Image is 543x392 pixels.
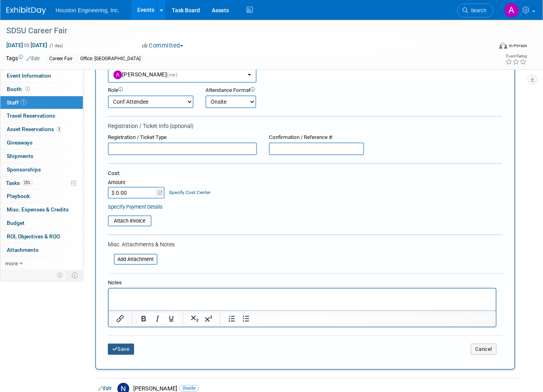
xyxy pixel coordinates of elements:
span: Asset Reservations [7,126,62,132]
div: Event Rating [505,54,527,58]
button: Cancel [471,344,497,355]
a: more [0,257,83,270]
div: Office: [GEOGRAPHIC_DATA] [78,55,143,63]
span: more [5,260,18,266]
span: ROI, Objectives & ROO [7,233,60,240]
a: Travel Reservations [0,109,83,122]
span: Booth [7,86,31,92]
span: Budget [7,220,25,226]
span: to [23,42,31,48]
a: Specify Payment Details [108,204,163,210]
div: Confirmation / Reference #: [269,134,364,141]
a: Specify Cost Center [169,190,211,195]
a: Budget [0,217,83,230]
img: Ali Ringheimer [504,3,519,18]
span: Sponsorships [7,166,41,173]
div: Amount [108,179,165,187]
div: Attendance Format [205,87,295,94]
span: 1 [21,99,27,105]
div: Registration / Ticket Type [108,134,257,141]
button: Superscript [202,313,215,324]
a: Sponsorships [0,163,83,176]
a: Event Information [0,69,83,82]
button: Bold [137,313,150,324]
span: Misc. Expenses & Credits [7,206,69,213]
span: Search [468,8,486,13]
img: Format-Inperson.png [499,42,507,49]
button: [PERSON_NAME](me) [108,67,257,83]
a: Playbook [0,190,83,203]
a: Shipments [0,150,83,163]
a: Attachments [0,244,83,257]
span: Staff [7,99,27,106]
div: In-Person [508,43,527,49]
span: (1 day) [49,43,63,48]
a: Search [457,4,494,17]
a: ROI, Objectives & ROO [0,230,83,243]
span: Houston Engineering, Inc. [56,7,119,13]
div: Misc. Attachments & Notes [108,240,503,248]
td: Toggle Event Tabs [67,270,83,280]
span: Giveaways [7,139,33,146]
td: Tags [6,54,40,63]
button: Italic [151,313,164,324]
div: Cost: [108,170,503,177]
span: (me) [167,72,178,78]
a: Booth [0,83,83,96]
a: Giveaways [0,136,83,149]
span: 25% [22,180,33,186]
span: Tasks [6,180,33,186]
div: Role [108,87,194,94]
div: SDSU Career Fair [4,24,483,38]
span: Playbook [7,193,30,199]
span: 3 [56,126,62,132]
button: Numbered list [225,313,239,324]
span: [PERSON_NAME] [113,71,178,78]
iframe: Rich Text Area [109,289,496,310]
div: Notes [108,279,497,287]
span: Shipments [7,153,33,159]
a: Edit [27,56,40,61]
span: Onsite [179,385,199,391]
a: Tasks25% [0,177,83,190]
td: Personalize Event Tab Strip [53,270,67,280]
a: Asset Reservations3 [0,123,83,136]
a: Staff1 [0,96,83,109]
span: Event Information [7,72,51,79]
span: [DATE] [DATE] [6,42,48,49]
span: Travel Reservations [7,112,55,119]
div: Event Format [450,41,527,53]
button: Insert/edit link [113,313,127,324]
span: Attachments [7,247,38,253]
a: Misc. Expenses & Credits [0,203,83,216]
button: Underline [165,313,178,324]
a: Edit [98,386,111,391]
div: Career Fair [47,55,75,63]
button: Bullet list [239,313,253,324]
img: ExhibitDay [6,7,46,15]
button: Committed [139,42,186,50]
div: Registration / Ticket Info (optional) [108,122,503,130]
button: Save [108,344,134,355]
span: Booth not reserved yet [24,86,31,92]
button: Subscript [188,313,201,324]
